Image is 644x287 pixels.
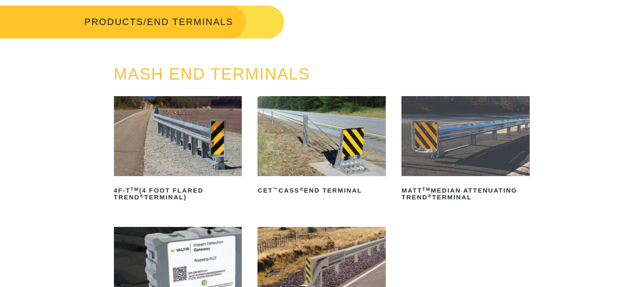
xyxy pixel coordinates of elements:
sup: TM [422,187,431,192]
sup: ® [140,193,144,199]
sup: ™ [273,187,278,192]
h2: 4F-T (4 Foot Flared TREND Terminal) [114,184,242,204]
a: CET™CASS®End Terminal [257,96,386,197]
h2: MATT Median Attenuating TREND Terminal [401,184,530,204]
a: 4F-TTM(4 Foot Flared TREND®Terminal) [114,96,242,204]
a: PRODUCTS [84,17,143,27]
h2: CET CASS End Terminal [257,184,386,197]
span: END TERMINALS [147,17,233,27]
a: MATTTMMedian Attenuating TREND®Terminal [401,96,530,204]
sup: TM [130,187,139,192]
sup: ® [428,193,432,199]
sup: ® [299,187,304,192]
a: MASH END TERMINALS [114,65,310,83]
